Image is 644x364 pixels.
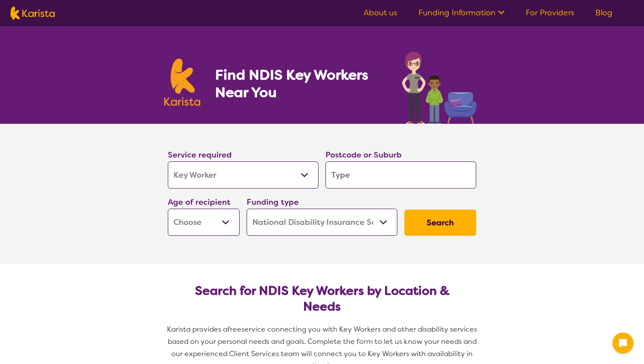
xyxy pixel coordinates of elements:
[11,7,55,20] img: Karista logo
[404,210,476,236] button: Search
[326,161,476,189] input: Type
[167,325,227,334] span: Karista provides a
[164,59,200,106] img: Karista logo
[168,150,232,160] label: Service required
[400,47,480,124] img: key-worker
[227,325,241,334] span: free
[526,7,574,18] a: For Providers
[215,66,385,101] h1: Find NDIS Key Workers Near You
[364,7,397,18] a: About us
[326,150,402,160] label: Postcode or Suburb
[168,197,230,207] label: Age of recipient
[595,7,612,18] a: Blog
[418,7,505,18] a: Funding Information
[175,283,469,315] h2: Search for NDIS Key Workers by Location & Needs
[247,197,299,207] label: Funding type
